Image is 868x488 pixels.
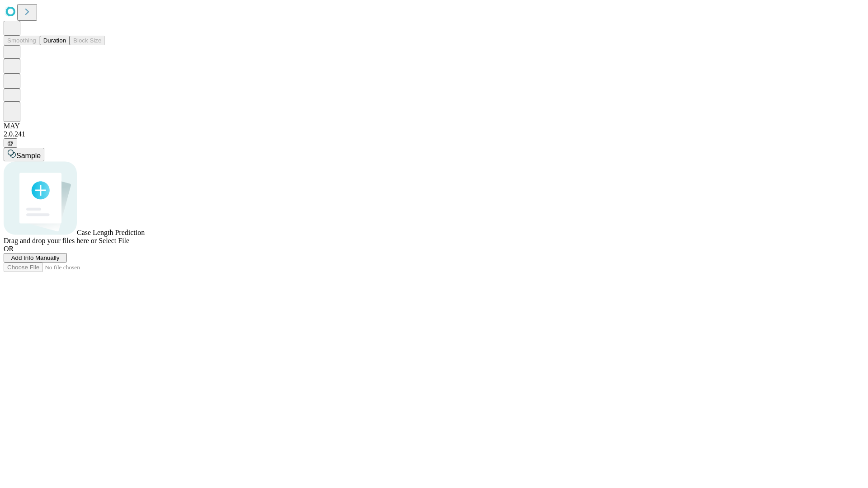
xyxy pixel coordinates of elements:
[99,237,129,244] span: Select File
[11,254,60,261] span: Add Info Manually
[77,229,145,236] span: Case Length Prediction
[4,245,14,253] span: OR
[4,130,864,138] div: 2.0.241
[4,36,40,45] button: Smoothing
[4,122,864,130] div: MAY
[16,152,41,160] span: Sample
[7,140,14,146] span: @
[4,253,67,263] button: Add Info Manually
[70,36,105,45] button: Block Size
[4,138,17,148] button: @
[4,237,97,244] span: Drag and drop your files here or
[4,148,44,161] button: Sample
[40,36,70,45] button: Duration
